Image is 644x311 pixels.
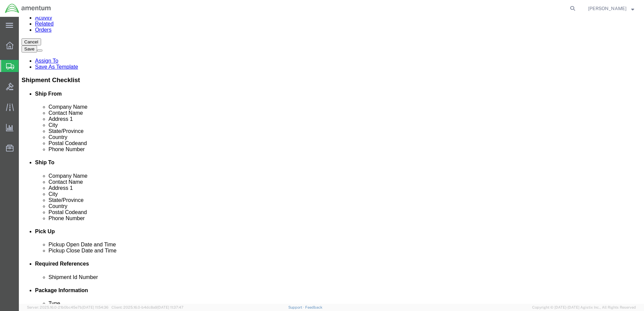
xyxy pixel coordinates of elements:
[5,3,51,13] img: logo
[19,17,644,304] iframe: FS Legacy Container
[305,305,322,309] a: Feedback
[82,305,108,309] span: [DATE] 11:54:36
[157,305,184,309] span: [DATE] 11:37:47
[111,305,184,309] span: Client: 2025.16.0-b4dc8a9
[532,305,636,310] span: Copyright © [DATE]-[DATE] Agistix Inc., All Rights Reserved
[288,305,305,309] a: Support
[27,305,108,309] span: Server: 2025.16.0-21b0bc45e7b
[588,4,635,12] button: [PERSON_NAME]
[588,5,626,12] span: Lucy Dowling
